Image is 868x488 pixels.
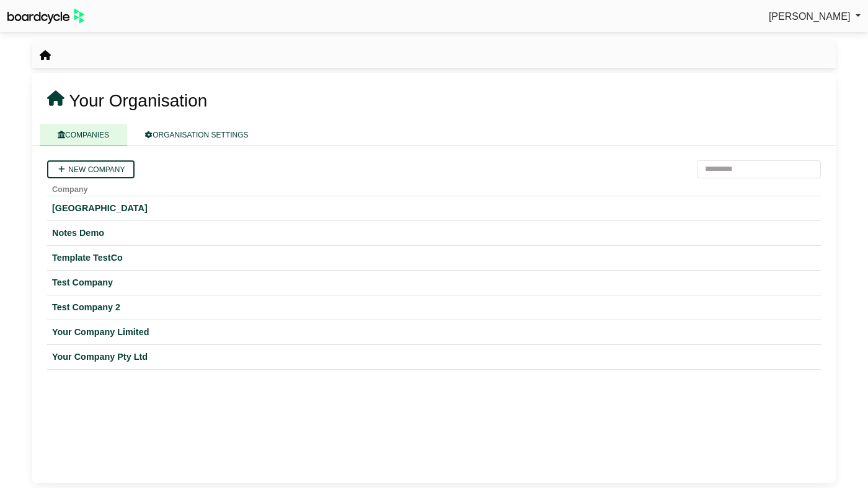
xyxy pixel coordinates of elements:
[52,300,816,315] a: Test Company 2
[7,9,84,24] img: BoardcycleBlackGreen-aaafeed430059cb809a45853b8cf6d952af9d84e6e89e1f1685b34bfd5cb7d64.svg
[47,160,135,178] a: New company
[52,350,816,364] a: Your Company Pty Ltd
[52,251,816,265] a: Template TestCo
[40,48,51,64] nav: breadcrumb
[69,91,207,110] span: Your Organisation
[52,276,816,290] a: Test Company
[52,226,816,240] a: Notes Demo
[52,325,816,339] a: Your Company Limited
[127,124,266,146] a: ORGANISATION SETTINGS
[769,11,851,22] span: [PERSON_NAME]
[47,178,821,196] th: Company
[40,124,127,146] a: COMPANIES
[769,9,861,25] a: [PERSON_NAME]
[52,201,816,216] a: [GEOGRAPHIC_DATA]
